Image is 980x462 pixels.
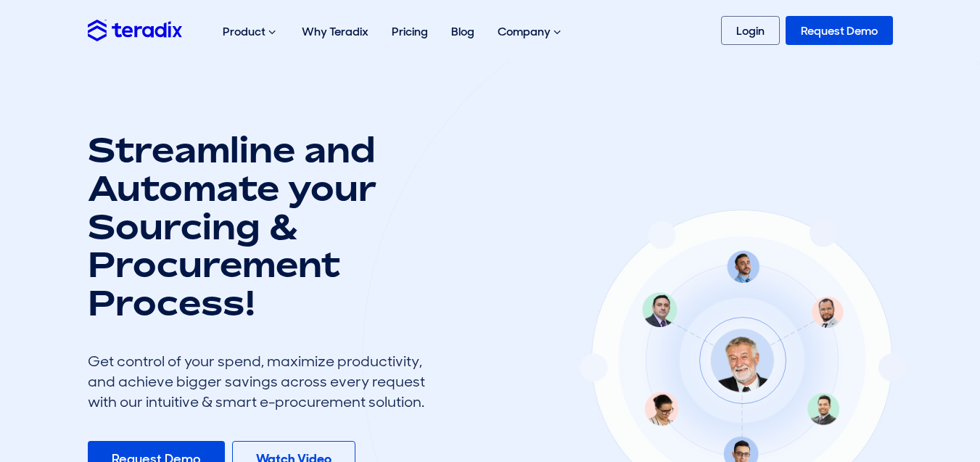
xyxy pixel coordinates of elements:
div: Company [486,9,575,55]
h1: Streamline and Automate your Sourcing & Procurement Process! [88,131,436,322]
a: Why Teradix [290,9,380,54]
a: Login [721,16,780,45]
a: Blog [440,9,486,54]
a: Request Demo [786,16,893,45]
div: Get control of your spend, maximize productivity, and achieve bigger savings across every request... [88,351,436,412]
img: Teradix logo [88,20,182,41]
a: Pricing [380,9,440,54]
div: Product [211,9,290,55]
